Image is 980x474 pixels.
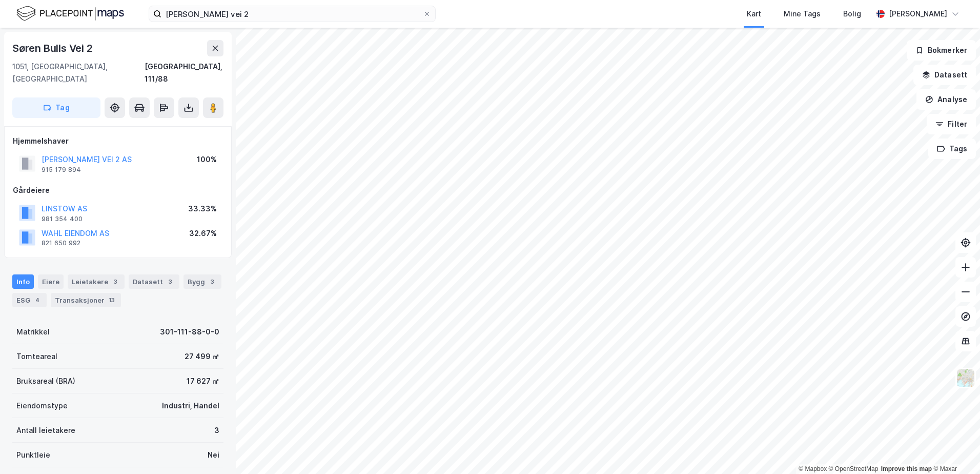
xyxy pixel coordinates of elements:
[32,295,43,305] div: 4
[42,166,81,174] div: 915 179 894
[747,8,761,20] div: Kart
[208,449,219,461] div: Nei
[145,61,223,85] div: [GEOGRAPHIC_DATA], 111/88
[843,8,861,20] div: Bolig
[207,276,217,287] div: 3
[107,295,117,305] div: 13
[38,274,64,289] div: Eiere
[12,293,47,307] div: ESG
[881,465,932,472] a: Improve this map
[129,274,179,289] div: Datasett
[16,5,124,23] img: logo.f888ab2527a4732fd821a326f86c7f29.svg
[784,8,821,20] div: Mine Tags
[185,350,219,363] div: 27 499 ㎡
[928,139,976,159] button: Tags
[16,375,75,387] div: Bruksareal (BRA)
[956,368,975,388] img: Z
[12,97,100,118] button: Tag
[16,424,75,437] div: Antall leietakere
[913,65,976,85] button: Datasett
[13,184,223,196] div: Gårdeiere
[12,274,34,289] div: Info
[165,276,175,287] div: 3
[16,326,50,338] div: Matrikkel
[183,274,221,289] div: Bygg
[110,276,120,287] div: 3
[16,400,68,412] div: Eiendomstype
[907,40,976,61] button: Bokmerker
[16,449,50,461] div: Punktleie
[161,6,423,22] input: Søk på adresse, matrikkel, gårdeiere, leietakere eller personer
[42,239,80,247] div: 821 650 992
[13,135,223,147] div: Hjemmelshaver
[929,425,980,474] div: Kontrollprogram for chat
[160,326,219,338] div: 301-111-88-0-0
[51,293,121,307] div: Transaksjoner
[929,425,980,474] iframe: Chat Widget
[829,465,879,472] a: OpenStreetMap
[927,114,976,134] button: Filter
[197,153,217,166] div: 100%
[12,40,95,56] div: Søren Bulls Vei 2
[799,465,827,472] a: Mapbox
[916,89,976,110] button: Analyse
[42,215,83,223] div: 981 354 400
[187,375,219,387] div: 17 627 ㎡
[188,203,217,215] div: 33.33%
[889,8,947,20] div: [PERSON_NAME]
[12,61,145,85] div: 1051, [GEOGRAPHIC_DATA], [GEOGRAPHIC_DATA]
[189,227,217,240] div: 32.67%
[68,274,125,289] div: Leietakere
[16,350,57,363] div: Tomteareal
[162,400,219,412] div: Industri, Handel
[214,424,219,437] div: 3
